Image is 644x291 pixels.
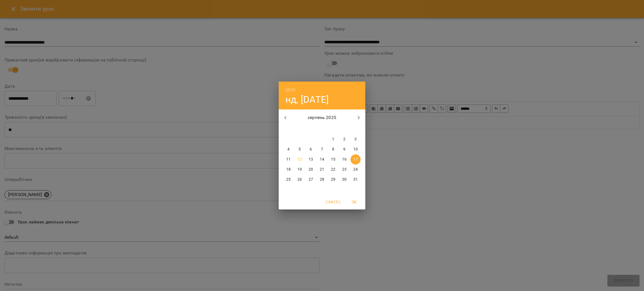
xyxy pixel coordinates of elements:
[331,157,335,162] p: 15
[354,137,357,142] p: 3
[283,144,293,154] button: 4
[317,175,327,185] button: 28
[323,197,343,207] button: Cancel
[351,154,361,164] button: 17
[339,164,349,175] button: 23
[306,175,316,185] button: 27
[339,126,349,132] span: сб
[285,94,329,105] button: нд, [DATE]
[331,167,335,172] p: 22
[345,197,363,207] button: OK
[342,177,347,182] p: 30
[306,126,316,132] span: ср
[299,147,301,152] p: 5
[292,114,352,121] p: серпень 2025
[326,199,341,205] span: Cancel
[328,126,338,132] span: пт
[342,157,347,162] p: 16
[339,144,349,154] button: 9
[339,154,349,164] button: 16
[306,164,316,175] button: 20
[320,177,324,182] p: 28
[295,126,305,132] span: вт
[328,154,338,164] button: 15
[332,137,334,142] p: 1
[317,154,327,164] button: 14
[353,177,358,182] p: 31
[328,175,338,185] button: 29
[339,175,349,185] button: 30
[320,157,324,162] p: 14
[297,157,302,162] p: 12
[317,144,327,154] button: 7
[339,134,349,144] button: 2
[353,157,358,162] p: 17
[347,199,361,205] span: OK
[283,164,293,175] button: 18
[328,134,338,144] button: 1
[310,147,312,152] p: 6
[286,157,291,162] p: 11
[306,144,316,154] button: 6
[309,177,313,182] p: 27
[353,167,358,172] p: 24
[351,164,361,175] button: 24
[283,154,293,164] button: 11
[351,175,361,185] button: 31
[328,164,338,175] button: 22
[332,147,334,152] p: 8
[286,167,291,172] p: 18
[328,144,338,154] button: 8
[306,154,316,164] button: 13
[297,177,302,182] p: 26
[351,126,361,132] span: нд
[283,126,293,132] span: пн
[331,177,335,182] p: 29
[321,147,323,152] p: 7
[287,147,290,152] p: 4
[309,167,313,172] p: 20
[317,126,327,132] span: чт
[351,144,361,154] button: 10
[309,157,313,162] p: 13
[320,167,324,172] p: 21
[286,177,291,182] p: 25
[351,134,361,144] button: 3
[342,167,347,172] p: 23
[297,167,302,172] p: 19
[353,147,358,152] p: 10
[295,144,305,154] button: 5
[343,147,345,152] p: 9
[285,86,296,94] button: 2025
[295,175,305,185] button: 26
[295,164,305,175] button: 19
[343,137,345,142] p: 2
[283,175,293,185] button: 25
[317,164,327,175] button: 21
[295,154,305,164] button: 12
